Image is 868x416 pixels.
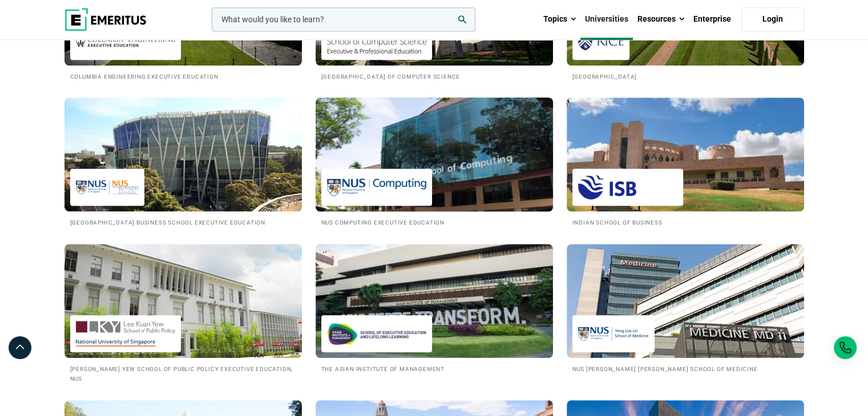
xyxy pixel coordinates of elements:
[578,321,649,346] img: NUS Yong Loo Lin School of Medicine
[70,364,296,383] h2: [PERSON_NAME] Yew School of Public Policy Executive Education, NUS
[76,321,175,346] img: Lee Kuan Yew School of Public Policy Executive Education, NUS
[64,244,302,383] a: Universities We Work With Lee Kuan Yew School of Public Policy Executive Education, NUS [PERSON_N...
[327,321,426,346] img: Asian Institute of Management
[567,244,804,373] a: Universities We Work With NUS Yong Loo Lin School of Medicine NUS [PERSON_NAME] [PERSON_NAME] Sch...
[321,217,547,227] h2: NUS Computing Executive Education
[572,71,798,81] h2: [GEOGRAPHIC_DATA]
[316,244,553,358] img: Universities We Work With
[64,97,302,227] a: Universities We Work With National University of Singapore Business School Executive Education [G...
[567,244,804,358] img: Universities We Work With
[212,7,475,31] input: woocommerce-product-search-field-0
[321,71,547,81] h2: [GEOGRAPHIC_DATA] of Computer Science
[572,364,798,373] h2: NUS [PERSON_NAME] [PERSON_NAME] School of Medicine
[567,97,804,227] a: Universities We Work With Indian School of Business Indian School of Business
[741,7,804,31] a: Login
[76,28,175,54] img: Columbia Engineering Executive Education
[578,28,624,54] img: Rice University
[316,97,553,227] a: Universities We Work With NUS Computing Executive Education NUS Computing Executive Education
[64,244,302,358] img: Universities We Work With
[70,71,296,81] h2: Columbia Engineering Executive Education
[316,244,553,373] a: Universities We Work With Asian Institute of Management The Asian Institute of Management
[76,174,139,200] img: National University of Singapore Business School Executive Education
[578,174,677,200] img: Indian School of Business
[64,97,302,211] img: Universities We Work With
[572,217,798,227] h2: Indian School of Business
[567,97,804,211] img: Universities We Work With
[327,174,426,200] img: NUS Computing Executive Education
[321,364,547,373] h2: The Asian Institute of Management
[327,28,426,54] img: Carnegie Mellon University School of Computer Science
[304,92,565,217] img: Universities We Work With
[70,217,296,227] h2: [GEOGRAPHIC_DATA] Business School Executive Education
